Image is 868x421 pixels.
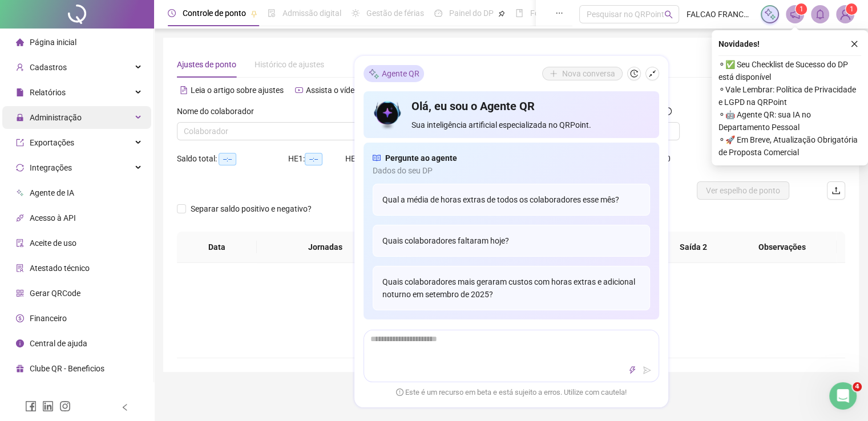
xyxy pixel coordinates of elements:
span: Sua inteligência artificial especializada no QRPoint. [411,119,649,131]
span: instagram [59,400,71,412]
h4: Olá, eu sou o Agente QR [411,98,649,114]
div: Qual a média de horas extras de todos os colaboradores esse mês? [373,184,650,216]
span: Acesso à API [30,213,76,222]
span: ⚬ ✅ Seu Checklist de Sucesso do DP está disponível [718,58,861,83]
span: gift [16,365,24,373]
span: notification [790,9,800,19]
span: Financeiro [30,314,67,323]
span: 1 [800,5,804,13]
span: exclamation-circle [396,388,403,395]
span: Gerar QRCode [30,289,80,298]
div: HE 2: [345,152,402,165]
div: Agente QR [364,65,424,82]
span: left [121,403,129,411]
sup: 1 [796,3,807,15]
span: sync [16,164,24,172]
span: Histórico de ajustes [255,60,324,69]
span: dollar [16,314,24,322]
div: Não há dados [191,318,831,330]
span: Página inicial [30,38,76,47]
span: read [373,152,381,164]
span: pushpin [251,10,257,17]
th: Observações [728,232,837,263]
span: facebook [25,400,37,412]
label: Nome do colaborador [177,105,261,118]
th: Jornadas [257,232,394,263]
span: Relatórios [30,88,66,97]
span: file [16,88,24,96]
img: sparkle-icon.fc2bf0ac1784a2077858766a79e2daf3.svg [764,8,776,21]
span: Folha de pagamento [530,9,603,18]
span: audit [16,239,24,247]
div: Quais colaboradores faltaram hoje? [373,225,650,257]
span: Aceite de uso [30,238,76,248]
span: 0 [666,154,671,163]
span: search [664,10,673,19]
button: Nova conversa [542,67,623,80]
span: ellipsis [555,9,563,17]
span: linkedin [42,400,54,412]
span: 1 [850,5,854,13]
th: Data [177,232,257,263]
span: home [16,38,24,46]
span: solution [16,264,24,272]
span: Este é um recurso em beta e está sujeito a erros. Utilize com cautela! [396,387,627,398]
button: thunderbolt [625,363,639,377]
span: Pergunte ao agente [385,152,457,164]
iframe: Intercom live chat [829,382,857,410]
span: Leia o artigo sobre ajustes [191,86,284,95]
span: lock [16,114,24,122]
button: Ver espelho de ponto [697,181,789,200]
span: ⚬ Vale Lembrar: Política de Privacidade e LGPD na QRPoint [718,83,861,108]
span: Clube QR - Beneficios [30,364,104,373]
span: ⚬ 🤖 Agente QR: sua IA no Departamento Pessoal [718,108,861,133]
span: youtube [295,86,303,94]
span: Painel do DP [449,9,494,18]
span: qrcode [16,289,24,297]
span: Controle de ponto [183,9,246,18]
span: upload [831,186,841,195]
span: Admissão digital [282,9,341,18]
img: 16696 [837,6,854,23]
span: Cadastros [30,63,67,72]
span: close [850,40,858,48]
span: pushpin [498,10,505,17]
div: Saldo total: [177,152,288,165]
span: shrink [648,70,656,78]
span: --:-- [305,153,322,165]
span: dashboard [434,9,442,17]
span: api [16,214,24,222]
span: Dados do seu DP [373,164,650,177]
span: ⚬ 🚀 Em Breve, Atualização Obrigatória de Proposta Comercial [718,133,861,159]
div: HE 1: [288,152,345,165]
th: Saída 2 [651,232,736,263]
span: file-done [268,9,276,17]
span: 4 [853,382,862,391]
div: Quais colaboradores mais geraram custos com horas extras e adicional noturno em setembro de 2025? [373,266,650,310]
sup: Atualize o seu contato no menu Meus Dados [846,3,857,15]
span: Ajustes de ponto [177,60,236,69]
span: Atestado técnico [30,264,90,273]
span: Integrações [30,163,72,172]
span: export [16,139,24,147]
button: send [640,363,654,377]
span: user-add [16,63,24,71]
span: FALCAO FRANCO PANZINI LTDA [686,8,754,21]
img: icon [373,98,403,131]
span: file-text [180,86,188,94]
img: sparkle-icon.fc2bf0ac1784a2077858766a79e2daf3.svg [368,67,380,79]
span: Observações [737,241,828,253]
span: Assista o vídeo [306,86,359,95]
span: Gestão de férias [366,9,424,18]
span: history [630,70,638,78]
span: --:-- [219,153,236,165]
span: info-circle [16,339,24,347]
span: clock-circle [168,9,176,17]
span: Novidades ! [718,38,760,50]
span: Administração [30,113,82,122]
span: sun [352,9,360,17]
span: Central de ajuda [30,339,87,348]
span: Separar saldo positivo e negativo? [186,203,316,215]
span: book [515,9,523,17]
span: thunderbolt [628,366,636,374]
